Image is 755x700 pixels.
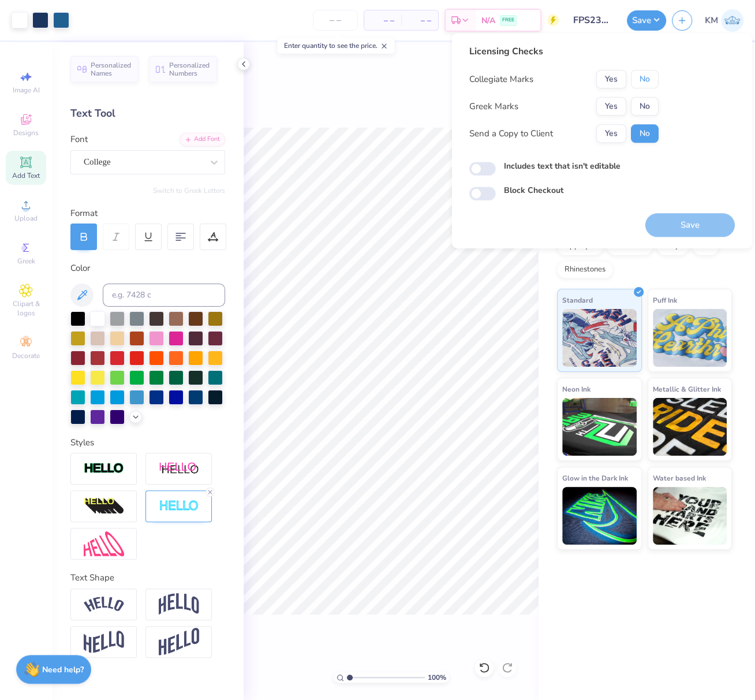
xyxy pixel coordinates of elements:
[631,124,659,143] button: No
[653,309,727,367] img: Puff Ink
[596,97,626,116] button: Yes
[159,593,199,615] img: Arch
[504,160,621,172] label: Includes text that isn't editable
[469,127,553,140] div: Send a Copy to Client
[17,256,35,266] span: Greek
[557,261,613,278] div: Rhinestones
[653,398,727,456] img: Metallic & Glitter Ink
[84,462,124,475] img: Stroke
[562,472,628,484] span: Glow in the Dark Ink
[504,185,563,197] label: Block Checkout
[277,38,394,54] div: Enter quantity to see the price.
[428,672,446,683] span: 100 %
[84,497,124,516] img: 3d Illusion
[469,44,659,58] div: Licensing Checks
[705,14,718,27] span: KM
[596,124,626,143] button: Yes
[70,133,88,146] label: Font
[70,436,225,449] div: Styles
[169,61,210,77] span: Personalized Numbers
[159,500,199,513] img: Negative Space
[469,100,518,113] div: Greek Marks
[6,299,46,318] span: Clipart & logos
[84,597,124,612] img: Arc
[84,631,124,653] img: Flag
[12,351,40,360] span: Decorate
[13,128,39,137] span: Designs
[653,294,677,306] span: Puff Ink
[562,309,637,367] img: Standard
[653,487,727,545] img: Water based Ink
[653,472,706,484] span: Water based Ink
[502,16,514,24] span: FREE
[42,664,84,675] strong: Need help?
[596,70,626,88] button: Yes
[13,85,40,95] span: Image AI
[721,9,743,32] img: Katrina Mae Mijares
[562,383,590,395] span: Neon Ink
[565,9,621,32] input: Untitled Design
[705,9,743,32] a: KM
[12,171,40,180] span: Add Text
[70,106,225,121] div: Text Tool
[562,487,637,545] img: Glow in the Dark Ink
[562,398,637,456] img: Neon Ink
[631,97,659,116] button: No
[91,61,132,77] span: Personalized Names
[562,294,593,306] span: Standard
[159,628,199,656] img: Rise
[103,284,225,307] input: e.g. 7428 c
[653,383,721,395] span: Metallic & Glitter Ink
[313,10,358,31] input: – –
[159,461,199,476] img: Shadow
[70,262,225,275] div: Color
[371,14,394,27] span: – –
[408,14,431,27] span: – –
[84,531,124,556] img: Free Distort
[627,10,666,31] button: Save
[153,186,225,195] button: Switch to Greek Letters
[469,73,533,86] div: Collegiate Marks
[14,214,38,223] span: Upload
[481,14,495,27] span: N/A
[180,133,225,146] div: Add Font
[70,207,226,220] div: Format
[70,571,225,584] div: Text Shape
[631,70,659,88] button: No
